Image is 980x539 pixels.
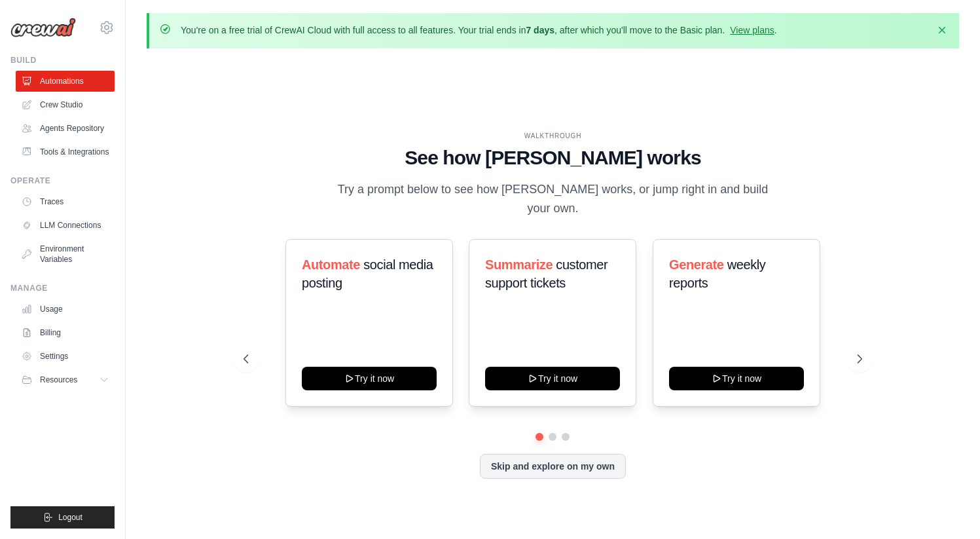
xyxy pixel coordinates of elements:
span: Generate [669,257,724,272]
span: social media posting [302,257,433,290]
a: Settings [16,346,115,367]
span: Resources [40,375,77,385]
a: Environment Variables [16,238,115,270]
button: Try it now [669,367,804,390]
p: You're on a free trial of CrewAI Cloud with full access to all features. Your trial ends in , aft... [181,24,777,37]
div: Build [10,55,115,65]
a: Agents Repository [16,118,115,139]
a: Usage [16,299,115,320]
span: Logout [58,512,82,523]
button: Resources [16,369,115,390]
a: Billing [16,322,115,343]
div: WALKTHROUGH [244,131,862,141]
p: Try a prompt below to see how [PERSON_NAME] works, or jump right in and build your own. [333,180,772,219]
h1: See how [PERSON_NAME] works [244,146,862,170]
a: View plans [730,25,774,35]
a: Automations [16,71,115,92]
a: Crew Studio [16,94,115,115]
button: Try it now [485,367,620,390]
button: Skip and explore on my own [480,454,626,479]
button: Try it now [302,367,437,390]
span: Summarize [485,257,553,272]
a: Tools & Integrations [16,141,115,162]
div: Operate [10,176,115,186]
a: LLM Connections [16,215,115,236]
button: Logout [10,506,115,529]
span: Automate [302,257,360,272]
div: Manage [10,283,115,293]
strong: 7 days [526,25,554,35]
span: weekly reports [669,257,765,290]
img: Logo [10,18,76,37]
a: Traces [16,191,115,212]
